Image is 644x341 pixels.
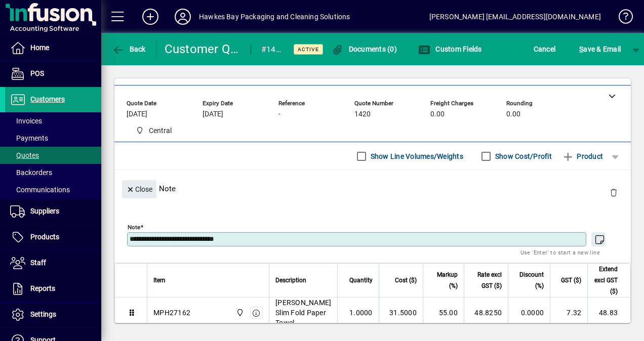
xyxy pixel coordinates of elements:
[5,164,101,181] a: Backorders
[562,148,603,164] span: Product
[10,168,52,177] span: Backorders
[199,9,350,25] div: Hawkes Bay Packaging and Cleaning Solutions
[531,40,558,58] button: Cancel
[126,181,152,198] span: Close
[561,275,581,286] span: GST ($)
[508,297,550,328] td: 0.0000
[5,35,101,61] a: Home
[5,147,101,164] a: Quotes
[167,8,199,26] button: Profile
[430,110,445,118] span: 0.00
[30,69,44,77] span: POS
[416,40,485,58] button: Custom Fields
[132,124,176,137] span: Central
[5,276,101,302] a: Reports
[369,151,463,161] label: Show Line Volumes/Weights
[275,297,331,328] span: [PERSON_NAME] Slim Fold Paper Towel
[395,275,417,286] span: Cost ($)
[30,284,55,292] span: Reports
[470,308,502,318] div: 48.8250
[153,308,190,318] div: MPH27162
[261,41,281,58] div: #1420
[470,269,502,291] span: Rate excl GST ($)
[379,297,423,328] td: 31.5000
[579,45,583,53] span: S
[550,297,587,328] td: 7.32
[134,8,167,26] button: Add
[557,147,608,165] button: Product
[329,40,399,58] button: Documents (0)
[122,180,156,198] button: Close
[30,310,56,318] span: Settings
[429,9,601,25] div: [PERSON_NAME] [EMAIL_ADDRESS][DOMAIN_NAME]
[10,151,39,159] span: Quotes
[354,110,371,118] span: 1420
[30,95,65,103] span: Customers
[149,125,172,136] span: Central
[10,134,48,142] span: Payments
[349,275,373,286] span: Quantity
[119,184,159,193] app-page-header-button: Close
[5,302,101,327] a: Settings
[112,45,146,53] span: Back
[30,44,49,52] span: Home
[10,186,70,194] span: Communications
[5,130,101,147] a: Payments
[5,61,101,87] a: POS
[127,110,147,118] span: [DATE]
[514,269,544,291] span: Discount (%)
[101,40,157,58] app-page-header-button: Back
[349,308,373,318] span: 1.0000
[506,110,520,118] span: 0.00
[601,188,626,197] app-page-header-button: Delete
[30,207,59,215] span: Suppliers
[5,112,101,130] a: Invoices
[429,269,458,291] span: Markup (%)
[493,151,552,161] label: Show Cost/Profit
[587,297,630,328] td: 48.83
[109,40,148,58] button: Back
[10,117,42,125] span: Invoices
[5,181,101,198] a: Communications
[114,170,631,207] div: Note
[275,275,306,286] span: Description
[579,41,621,57] span: ave & Email
[298,46,319,53] span: Active
[30,233,59,241] span: Products
[233,307,245,318] span: Central
[423,297,464,328] td: 55.00
[5,250,101,276] a: Staff
[128,224,140,231] mat-label: Note
[418,45,482,53] span: Custom Fields
[331,45,397,53] span: Documents (0)
[601,180,626,204] button: Delete
[534,41,556,57] span: Cancel
[278,110,280,118] span: -
[611,2,631,35] a: Knowledge Base
[520,246,600,258] mat-hint: Use 'Enter' to start a new line
[203,110,223,118] span: [DATE]
[165,41,240,57] div: Customer Quote
[594,264,618,297] span: Extend excl GST ($)
[5,199,101,224] a: Suppliers
[574,40,626,58] button: Save & Email
[5,225,101,250] a: Products
[30,259,46,267] span: Staff
[153,275,166,286] span: Item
